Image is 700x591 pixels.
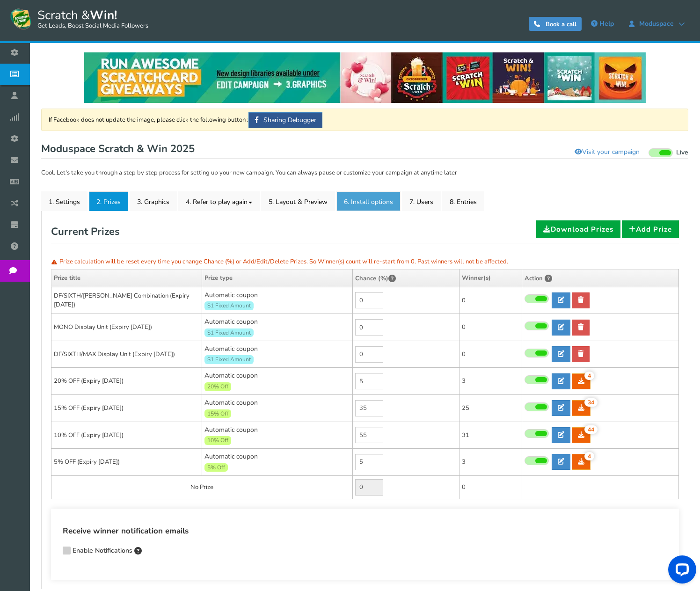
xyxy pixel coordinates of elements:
[63,525,667,538] h4: Receive winner notification emails
[402,191,441,211] a: 7. Users
[204,436,231,445] span: 10% Off
[51,449,202,476] td: 5% OFF (Expiry [DATE])
[204,328,254,337] span: $1 Fixed Amount
[572,400,591,416] a: 34
[584,452,594,460] span: 4
[204,291,350,311] span: Automatic coupon
[676,148,688,157] span: Live
[51,341,202,368] td: DF/SIXTH/MAX Display Unit (Expiry [DATE])
[51,395,202,422] td: 15% OFF (Expiry [DATE])
[459,269,522,287] th: Winner(s)
[204,425,350,445] span: Automatic coupon
[572,454,591,470] a: 4
[204,382,231,391] span: 20% Off
[459,422,522,449] td: 31
[522,269,678,287] th: Action
[204,398,350,418] span: Automatic coupon
[459,395,522,422] td: 25
[37,22,148,30] small: Get Leads, Boost Social Media Followers
[204,355,254,364] span: $1 Fixed Amount
[546,20,576,29] span: Book a call
[204,301,254,310] span: $1 Fixed Amount
[599,19,614,28] span: Help
[442,191,484,211] a: 8. Entries
[204,409,231,418] span: 15% Off
[204,344,350,365] span: Automatic coupon
[536,220,620,238] a: Download Prizes
[569,144,646,160] a: Visit your campaign
[51,269,202,287] th: Prize title
[51,287,202,314] td: DF/SIXTH/[PERSON_NAME] Combination (Expiry [DATE])
[572,427,591,443] a: 44
[459,368,522,395] td: 3
[584,398,598,407] span: 34
[51,475,353,499] td: No Prize
[51,422,202,449] td: 10% OFF (Expiry [DATE])
[634,20,678,28] span: Moduspace
[130,191,177,211] a: 3. Graphics
[459,287,522,314] td: 0
[9,7,148,30] a: Scratch &Win! Get Leads, Boost Social Media Followers
[90,7,117,23] strong: Win!
[529,17,582,31] a: Book a call
[73,546,132,555] span: Enable Notifications
[204,452,350,472] span: Automatic coupon
[51,220,120,243] h2: Current Prizes
[51,368,202,395] td: 20% OFF (Expiry [DATE])
[204,371,350,391] span: Automatic coupon
[459,449,522,476] td: 3
[41,168,688,178] p: Cool. Let's take you through a step by step process for setting up your new campaign. You can alw...
[261,191,335,211] a: 5. Layout & Preview
[248,112,322,128] a: Sharing Debugger
[584,425,598,434] span: 44
[9,7,33,30] img: Scratch and Win
[661,552,700,591] iframe: LiveChat chat widget
[336,191,401,211] a: 6. Install options
[41,140,688,159] h1: Moduspace Scratch & Win 2025
[89,191,128,211] a: 2. Prizes
[459,341,522,368] td: 0
[41,109,688,131] div: If Facebook does not update the image, please click the following button :
[355,479,383,496] input: Value not editable
[51,314,202,341] td: MONO Display Unit (Expiry [DATE])
[33,7,148,30] span: Scratch &
[572,373,591,389] a: 4
[459,475,522,499] td: 0
[204,317,350,337] span: Automatic coupon
[41,191,87,211] a: 1. Settings
[352,269,459,287] th: Chance (%)
[202,269,352,287] th: Prize type
[586,16,619,31] a: Help
[84,52,646,103] img: festival-poster-2020.webp
[459,314,522,341] td: 0
[204,463,228,472] span: 5% Off
[178,191,260,211] a: 4. Refer to play again
[622,220,679,238] a: Add Prize
[51,255,679,269] p: Prize calculation will be reset every time you change Chance (%) or Add/Edit/Delete Prizes. So Wi...
[584,372,594,380] span: 4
